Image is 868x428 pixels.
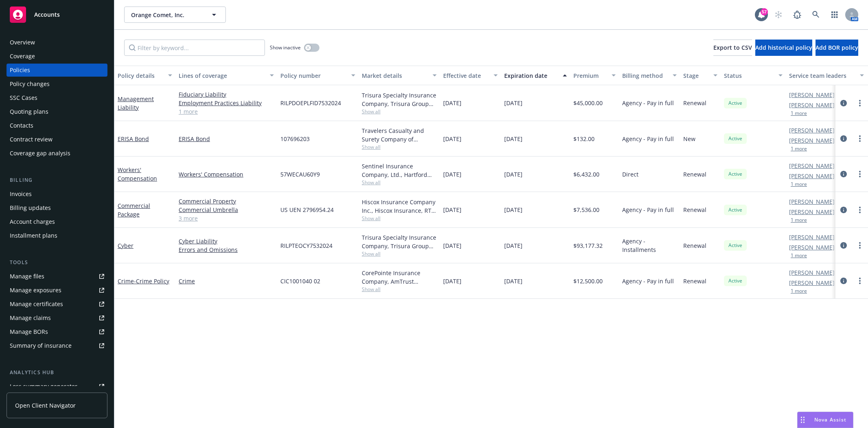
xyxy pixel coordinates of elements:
[789,7,805,23] a: Report a Bug
[10,119,33,132] div: Contacts
[10,298,63,311] div: Manage certificates
[280,170,320,179] span: 57WECAU60Y9
[280,99,341,107] span: RILPDOEPLFID7532024
[7,50,107,63] a: Coverage
[839,205,848,215] a: circleInformation
[362,198,437,215] div: Hiscox Insurance Company Inc., Hiscox Insurance, RT Specialty Insurance Services, LLC (RSG Specia...
[280,205,334,214] span: US UEN 2796954.24
[179,99,274,107] a: Employment Practices Liability
[7,380,107,393] a: Loss summary generator
[280,135,310,143] span: 107696203
[573,241,603,250] span: $93,177.32
[443,135,461,143] span: [DATE]
[124,7,226,23] button: Orange Comet, Inc.
[362,286,437,293] span: Show all
[10,105,48,118] div: Quoting plans
[362,143,437,150] span: Show all
[7,258,107,267] div: Tools
[504,205,523,214] span: [DATE]
[713,40,752,56] button: Export to CSV
[362,215,437,222] span: Show all
[280,71,346,80] div: Policy number
[855,98,865,108] a: more
[816,40,858,56] button: Add BOR policy
[10,133,52,146] div: Contract review
[826,7,843,23] a: Switch app
[816,44,858,51] span: Add BOR policy
[362,108,437,115] span: Show all
[362,250,437,257] span: Show all
[789,172,835,180] a: [PERSON_NAME]
[727,99,743,107] span: Active
[118,242,133,249] a: Cyber
[504,71,558,80] div: Expiration date
[724,71,774,80] div: Status
[440,66,501,85] button: Effective date
[789,268,835,277] a: [PERSON_NAME]
[683,205,706,214] span: Renewal
[7,188,107,201] a: Invoices
[10,325,48,338] div: Manage BORs
[789,243,835,252] a: [PERSON_NAME]
[622,237,677,254] span: Agency - Installments
[855,240,865,250] a: more
[10,284,61,297] div: Manage exposures
[622,71,668,80] div: Billing method
[10,91,37,104] div: SSC Cases
[10,270,44,283] div: Manage files
[786,66,867,85] button: Service team leaders
[359,66,440,85] button: Market details
[10,380,77,393] div: Loss summary generator
[15,401,76,410] span: Open Client Navigator
[7,325,107,338] a: Manage BORs
[797,412,853,428] button: Nova Assist
[789,71,855,80] div: Service team leaders
[573,170,599,179] span: $6,432.00
[839,240,848,250] a: circleInformation
[114,66,175,85] button: Policy details
[7,284,107,297] a: Manage exposures
[573,135,595,143] span: $132.00
[10,50,35,63] div: Coverage
[7,36,107,49] a: Overview
[134,277,169,285] span: - Crime Policy
[789,101,835,109] a: [PERSON_NAME]
[7,176,107,184] div: Billing
[791,146,807,151] button: 1 more
[791,182,807,187] button: 1 more
[10,36,35,49] div: Overview
[362,233,437,250] div: Trisura Specialty Insurance Company, Trisura Group Ltd., Price Forbes & Partners
[362,162,437,179] div: Sentinel Insurance Company, Ltd., Hartford Insurance Group
[362,269,437,286] div: CorePointe Insurance Company, AmTrust Financial Services, RT Specialty Insurance Services, LLC (R...
[683,135,695,143] span: New
[7,91,107,104] a: SSC Cases
[179,205,274,214] a: Commercial Umbrella
[839,98,848,108] a: circleInformation
[755,40,812,56] button: Add historical policy
[683,71,708,80] div: Stage
[7,229,107,242] a: Installment plans
[179,71,265,80] div: Lines of coverage
[7,270,107,283] a: Manage files
[443,170,461,179] span: [DATE]
[7,105,107,118] a: Quoting plans
[683,277,706,285] span: Renewal
[622,170,638,179] span: Direct
[118,166,157,182] a: Workers' Compensation
[443,241,461,250] span: [DATE]
[573,99,603,107] span: $45,000.00
[175,66,277,85] button: Lines of coverage
[10,339,72,352] div: Summary of insurance
[755,44,812,51] span: Add historical policy
[501,66,570,85] button: Expiration date
[118,277,169,285] a: Crime
[789,161,835,170] a: [PERSON_NAME]
[789,126,835,135] a: [PERSON_NAME]
[808,7,824,23] a: Search
[504,277,523,285] span: [DATE]
[839,276,848,286] a: circleInformation
[619,66,680,85] button: Billing method
[443,205,461,214] span: [DATE]
[683,99,706,107] span: Renewal
[7,339,107,352] a: Summary of insurance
